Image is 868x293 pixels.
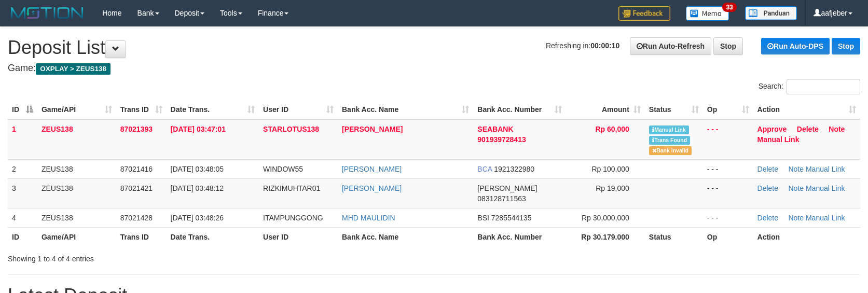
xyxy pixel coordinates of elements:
span: BSI [477,214,489,222]
a: Manual Link [806,214,845,222]
a: Delete [757,214,778,222]
a: Manual Link [806,184,845,192]
th: Date Trans.: activate to sort column ascending [167,100,259,119]
a: Delete [797,125,819,133]
div: Showing 1 to 4 of 4 entries [8,249,354,264]
a: Note [788,165,804,173]
span: Manually Linked [649,125,689,134]
a: Delete [757,184,778,192]
th: User ID: activate to sort column ascending [259,100,338,119]
th: Action [753,227,860,246]
label: Search: [759,79,860,94]
th: Bank Acc. Name [338,227,473,246]
span: 33 [722,3,736,12]
span: SEABANK [477,125,513,133]
span: 87021393 [120,125,153,133]
td: 4 [8,208,37,227]
td: 2 [8,159,37,178]
img: MOTION_logo.png [8,5,87,21]
span: Rp 30,000,000 [582,214,629,222]
td: - - - [703,208,753,227]
td: ZEUS138 [37,208,116,227]
img: Button%20Memo.svg [686,6,729,21]
th: Op: activate to sort column ascending [703,100,753,119]
span: Rp 19,000 [596,184,629,192]
a: Note [788,214,804,222]
span: [DATE] 03:48:26 [171,214,224,222]
th: Trans ID [116,227,167,246]
span: Refreshing in: [546,41,619,50]
span: 87021421 [120,184,153,192]
input: Search: [787,79,860,94]
span: Rp 100,000 [591,165,629,173]
th: ID [8,227,37,246]
th: Game/API: activate to sort column ascending [37,100,116,119]
a: MHD MAULIDIN [342,214,395,222]
strong: 00:00:10 [590,41,619,50]
span: RIZKIMUHTAR01 [263,184,320,192]
a: Run Auto-DPS [761,38,830,54]
span: [DATE] 03:48:05 [171,165,224,173]
a: Manual Link [806,165,845,173]
th: Bank Acc. Number [473,227,566,246]
span: Copy 1921322980 to clipboard [494,165,534,173]
span: 87021428 [120,214,153,222]
td: ZEUS138 [37,159,116,178]
a: Note [788,184,804,192]
span: Copy 083128711563 to clipboard [477,194,526,203]
span: OXPLAY > ZEUS138 [36,63,111,75]
td: 3 [8,178,37,208]
h1: Deposit List [8,37,860,58]
a: Approve [757,125,787,133]
td: - - - [703,178,753,208]
a: [PERSON_NAME] [342,184,402,192]
a: Note [829,125,845,133]
span: WINDOW55 [263,165,303,173]
th: Bank Acc. Name: activate to sort column ascending [338,100,473,119]
span: [DATE] 03:48:12 [171,184,224,192]
img: panduan.png [745,6,797,20]
img: Feedback.jpg [618,6,670,21]
a: [PERSON_NAME] [342,125,403,133]
th: User ID [259,227,338,246]
span: Rp 60,000 [595,125,629,133]
th: Op [703,227,753,246]
h4: Game: [8,63,860,74]
span: Similar transaction found [649,136,691,145]
td: ZEUS138 [37,178,116,208]
span: [PERSON_NAME] [477,184,537,192]
td: - - - [703,159,753,178]
a: Manual Link [757,135,800,144]
td: ZEUS138 [37,119,116,160]
a: Delete [757,165,778,173]
th: Amount: activate to sort column ascending [566,100,645,119]
span: STARLOTUS138 [263,125,319,133]
a: Stop [832,38,860,54]
span: ITAMPUNGGONG [263,214,323,222]
th: Rp 30.179.000 [566,227,645,246]
th: Date Trans. [167,227,259,246]
th: Status [645,227,703,246]
th: Status: activate to sort column ascending [645,100,703,119]
a: Run Auto-Refresh [630,37,711,55]
a: [PERSON_NAME] [342,165,402,173]
th: ID: activate to sort column descending [8,100,37,119]
span: BCA [477,165,492,173]
th: Bank Acc. Number: activate to sort column ascending [473,100,566,119]
th: Action: activate to sort column ascending [753,100,860,119]
span: Bank is not match [649,146,692,155]
td: 1 [8,119,37,160]
th: Trans ID: activate to sort column ascending [116,100,167,119]
span: Copy 901939728413 to clipboard [477,135,526,144]
a: Stop [713,37,743,55]
th: Game/API [37,227,116,246]
span: [DATE] 03:47:01 [171,125,226,133]
td: - - - [703,119,753,160]
span: Copy 7285544135 to clipboard [491,214,532,222]
span: 87021416 [120,165,153,173]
